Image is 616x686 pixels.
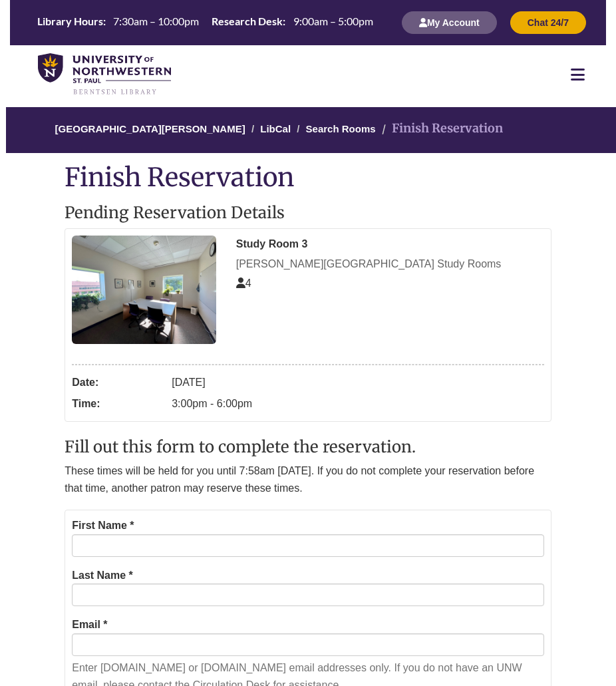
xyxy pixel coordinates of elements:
a: My Account [402,17,497,28]
th: Library Hours: [32,14,108,29]
table: Hours Today [32,14,378,30]
img: UNWSP Library Logo [38,53,171,95]
div: [PERSON_NAME][GEOGRAPHIC_DATA] Study Rooms [236,256,544,273]
nav: Breadcrumb [65,107,551,153]
label: First Name * [72,517,134,534]
li: Finish Reservation [379,119,503,138]
a: [GEOGRAPHIC_DATA][PERSON_NAME] [55,123,245,134]
label: Last Name * [72,567,133,584]
label: Email * [72,616,107,633]
dd: 3:00pm - 6:00pm [172,393,544,415]
button: My Account [402,11,497,34]
h2: Pending Reservation Details [65,204,551,222]
span: 7:30am – 10:00pm [113,15,199,27]
a: Search Rooms [306,123,376,134]
a: LibCal [260,123,291,134]
p: These times will be held for you until 7:58am [DATE]. If you do not complete your reservation bef... [65,462,551,496]
dd: [DATE] [172,372,544,393]
span: The capacity of this space [236,277,251,289]
h1: Finish Reservation [65,163,551,191]
button: Chat 24/7 [510,11,586,34]
dt: Date: [72,372,165,393]
dt: Time: [72,393,165,415]
a: Hours Today [32,14,378,31]
a: Chat 24/7 [510,17,586,28]
h2: Fill out this form to complete the reservation. [65,438,551,456]
span: 9:00am – 5:00pm [293,15,373,27]
img: Study Room 3 [72,236,216,343]
th: Research Desk: [206,14,287,29]
div: Study Room 3 [236,236,544,253]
